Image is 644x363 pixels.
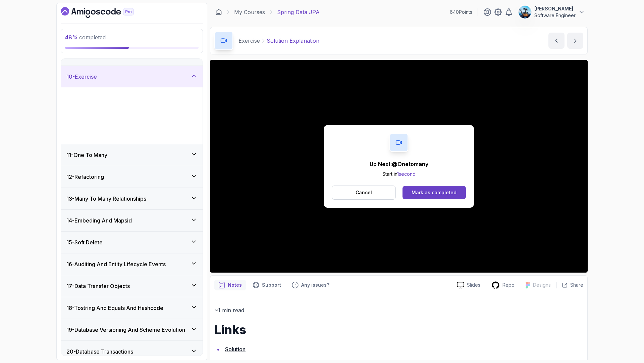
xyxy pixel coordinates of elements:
button: 20-Database Transactions [61,341,203,362]
h1: Links [214,323,583,336]
p: [PERSON_NAME] [534,5,576,12]
button: 10-Exercise [61,66,203,87]
p: Start in [370,171,428,177]
button: previous content [548,33,565,49]
p: Support [262,282,281,288]
p: Cancel [356,189,372,196]
a: Repo [486,281,520,289]
h3: 14 - Embeding And Mapsid [66,216,132,225]
p: Repo [502,282,515,288]
h3: 19 - Database Versioning And Scheme Evolution [66,326,185,334]
button: Feedback button [288,280,333,290]
p: Notes [228,282,242,288]
a: Dashboard [215,9,222,15]
p: Slides [467,282,480,288]
p: Designs [533,282,551,288]
button: 14-Embeding And Mapsid [61,210,203,231]
span: 48 % [65,34,78,41]
p: Any issues? [301,282,329,288]
p: Solution Explanation [267,37,319,45]
a: Slides [451,282,486,289]
p: Share [570,282,583,288]
span: completed [65,34,106,41]
p: Exercise [238,37,260,45]
button: next content [567,33,583,49]
p: Spring Data JPA [277,8,320,16]
h3: 15 - Soft Delete [66,238,103,246]
h3: 17 - Data Transfer Objects [66,282,130,290]
button: Support button [249,280,285,290]
p: Up Next: @Onetomany [370,160,428,168]
button: Cancel [332,186,396,200]
button: 11-One To Many [61,144,203,166]
span: 1 second [397,171,416,177]
h3: 12 - Refactoring [66,173,104,181]
button: 18-Tostring And Equals And Hashcode [61,297,203,319]
button: notes button [214,280,246,290]
iframe: 3 - Solution Explanation [210,60,588,273]
a: Solution [225,346,246,353]
a: Dashboard [61,7,149,18]
button: 15-Soft Delete [61,232,203,253]
a: My Courses [234,8,265,16]
p: 640 Points [450,9,472,15]
button: 12-Refactoring [61,166,203,188]
p: ~1 min read [214,306,583,315]
p: Software Engineer [534,12,576,19]
button: user profile image[PERSON_NAME]Software Engineer [518,5,585,19]
h3: 10 - Exercise [66,73,97,81]
button: Mark as completed [402,186,466,199]
button: 16-Auditing And Entity Lifecycle Events [61,253,203,275]
h3: 16 - Auditing And Entity Lifecycle Events [66,260,166,268]
h3: 18 - Tostring And Equals And Hashcode [66,304,163,312]
button: 19-Database Versioning And Scheme Evolution [61,319,203,340]
h3: 11 - One To Many [66,151,107,159]
div: Mark as completed [412,189,457,196]
button: Share [556,282,583,288]
button: 13-Many To Many Relationships [61,188,203,209]
h3: 20 - Database Transactions [66,348,133,356]
h3: 13 - Many To Many Relationships [66,195,146,203]
button: 17-Data Transfer Objects [61,275,203,297]
img: user profile image [519,6,531,18]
